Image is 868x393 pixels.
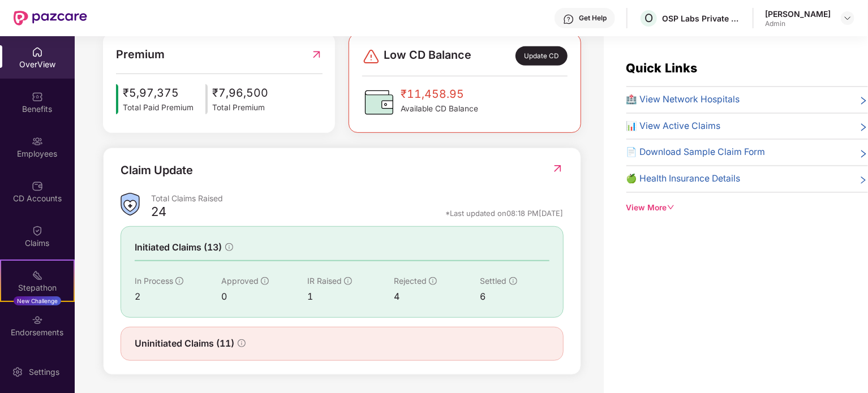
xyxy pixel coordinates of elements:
img: icon [205,84,208,114]
span: ₹7,96,500 [212,84,268,102]
div: 0 [221,290,308,304]
div: 24 [151,204,166,223]
img: New Pazcare Logo [14,11,87,25]
span: right [859,95,868,107]
span: 📊 View Active Claims [626,119,721,133]
span: info-circle [261,277,269,285]
div: Update CD [515,46,568,66]
div: View More [626,202,868,214]
span: IR Raised [307,276,342,286]
img: svg+xml;base64,PHN2ZyB4bWxucz0iaHR0cDovL3d3dy53My5vcmcvMjAwMC9zdmciIHdpZHRoPSIyMSIgaGVpZ2h0PSIyMC... [32,270,43,281]
div: 4 [394,290,480,304]
div: [PERSON_NAME] [765,8,831,19]
div: 1 [307,290,394,304]
div: New Challenge [14,296,61,305]
span: Rejected [394,276,427,286]
span: info-circle [175,277,183,285]
img: svg+xml;base64,PHN2ZyBpZD0iRW1wbG95ZWVzIiB4bWxucz0iaHR0cDovL3d3dy53My5vcmcvMjAwMC9zdmciIHdpZHRoPS... [32,136,43,147]
span: Total Premium [212,102,268,114]
span: Quick Links [626,61,698,75]
span: O [644,11,653,25]
img: svg+xml;base64,PHN2ZyBpZD0iSG9tZSIgeG1sbnM9Imh0dHA6Ly93d3cudzMub3JnLzIwMDAvc3ZnIiB3aWR0aD0iMjAiIG... [32,46,43,58]
span: 🏥 View Network Hospitals [626,93,740,107]
span: ₹5,97,375 [123,84,194,102]
img: svg+xml;base64,PHN2ZyBpZD0iSGVscC0zMngzMiIgeG1sbnM9Imh0dHA6Ly93d3cudzMub3JnLzIwMDAvc3ZnIiB3aWR0aD... [563,14,574,25]
span: Uninitiated Claims (11) [135,336,234,351]
img: svg+xml;base64,PHN2ZyBpZD0iRW5kb3JzZW1lbnRzIiB4bWxucz0iaHR0cDovL3d3dy53My5vcmcvMjAwMC9zdmciIHdpZH... [32,314,43,326]
span: right [859,122,868,133]
span: In Process [135,276,173,286]
span: 🍏 Health Insurance Details [626,172,741,186]
img: CDBalanceIcon [362,85,396,119]
img: svg+xml;base64,PHN2ZyBpZD0iQmVuZWZpdHMiIHhtbG5zPSJodHRwOi8vd3d3LnczLm9yZy8yMDAwL3N2ZyIgd2lkdGg9Ij... [32,91,43,102]
div: Claim Update [121,162,193,179]
span: Settled [480,276,507,286]
img: svg+xml;base64,PHN2ZyBpZD0iRGFuZ2VyLTMyeDMyIiB4bWxucz0iaHR0cDovL3d3dy53My5vcmcvMjAwMC9zdmciIHdpZH... [362,47,380,66]
img: RedirectIcon [552,163,564,174]
div: 6 [480,290,549,304]
div: Get Help [579,14,607,23]
div: Total Claims Raised [151,193,564,204]
span: ₹11,458.95 [401,85,478,103]
span: right [859,148,868,159]
div: *Last updated on 08:18 PM[DATE] [446,208,564,218]
img: svg+xml;base64,PHN2ZyBpZD0iQ0RfQWNjb3VudHMiIGRhdGEtbmFtZT0iQ0QgQWNjb3VudHMiIHhtbG5zPSJodHRwOi8vd3... [32,180,43,192]
div: Settings [25,366,63,378]
span: info-circle [509,277,517,285]
img: svg+xml;base64,PHN2ZyBpZD0iQ2xhaW0iIHhtbG5zPSJodHRwOi8vd3d3LnczLm9yZy8yMDAwL3N2ZyIgd2lkdGg9IjIwIi... [32,225,43,236]
div: Admin [765,19,831,28]
span: down [667,204,675,211]
span: 📄 Download Sample Claim Form [626,145,766,159]
span: info-circle [225,243,233,251]
img: svg+xml;base64,PHN2ZyBpZD0iRHJvcGRvd24tMzJ4MzIiIHhtbG5zPSJodHRwOi8vd3d3LnczLm9yZy8yMDAwL3N2ZyIgd2... [843,14,852,23]
span: Approved [221,276,259,286]
img: ClaimsSummaryIcon [121,193,140,216]
span: Low CD Balance [384,46,471,66]
span: info-circle [238,339,246,347]
div: 2 [135,290,221,304]
div: Stepathon [1,282,74,293]
span: info-circle [429,277,437,285]
span: Available CD Balance [401,103,478,115]
div: OSP Labs Private Limited [662,13,741,24]
span: Premium [116,46,165,63]
img: icon [116,84,118,114]
span: right [859,174,868,186]
span: Initiated Claims (13) [135,240,222,254]
img: RedirectIcon [311,46,323,63]
img: svg+xml;base64,PHN2ZyBpZD0iU2V0dGluZy0yMHgyMCIgeG1sbnM9Imh0dHA6Ly93d3cudzMub3JnLzIwMDAvc3ZnIiB3aW... [12,366,23,378]
span: Total Paid Premium [123,102,194,114]
span: info-circle [344,277,352,285]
